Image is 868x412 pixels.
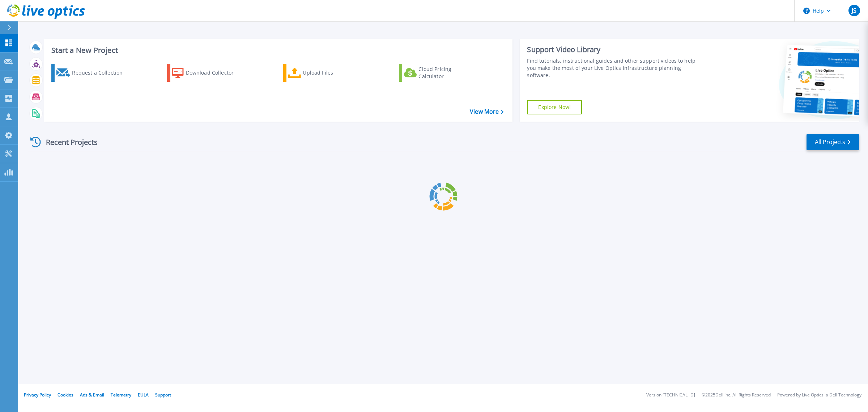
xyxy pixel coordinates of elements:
div: Cloud Pricing Calculator [418,66,476,80]
a: Upload Files [283,64,364,82]
a: Telemetry [111,392,131,398]
a: Ads & Email [80,392,104,398]
a: All Projects [807,134,859,150]
a: EULA [138,392,149,398]
h3: Start a New Project [51,46,503,54]
a: Cookies [58,392,73,398]
a: View More [470,108,503,115]
div: Download Collector [186,66,244,80]
div: Find tutorials, instructional guides and other support videos to help you make the most of your L... [527,57,702,79]
a: Cloud Pricing Calculator [399,64,480,82]
div: Support Video Library [527,45,702,54]
div: Request a Collection [72,66,130,80]
li: Version: [TECHNICAL_ID] [646,393,695,398]
span: JS [852,8,856,13]
div: Recent Projects [28,133,107,151]
li: © 2025 Dell Inc. All Rights Reserved [702,393,771,398]
div: Upload Files [303,66,361,80]
a: Explore Now! [527,100,582,114]
a: Support [155,392,171,398]
a: Download Collector [167,64,248,82]
li: Powered by Live Optics, a Dell Technology [777,393,861,398]
a: Privacy Policy [24,392,51,398]
a: Request a Collection [51,64,132,82]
